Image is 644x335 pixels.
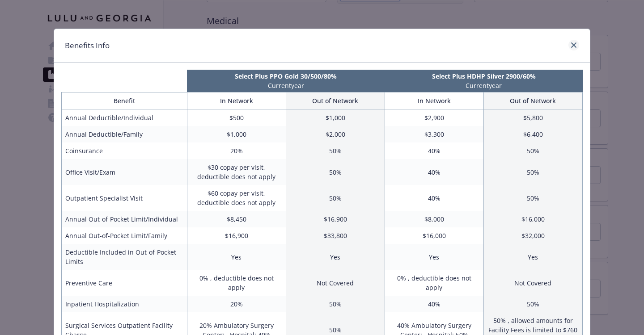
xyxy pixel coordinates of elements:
[187,270,286,296] td: 0% , deductible does not apply
[286,211,385,227] td: $16,900
[385,159,483,185] td: 40%
[385,126,483,142] td: $3,300
[483,227,582,244] td: $32,000
[62,211,187,227] td: Annual Out-of-Pocket Limit/Individual
[568,40,579,50] a: close
[286,126,385,142] td: $2,000
[189,71,383,81] p: Select Plus PPO Gold 30/500/80%
[286,142,385,159] td: 50%
[387,71,581,81] p: Select Plus HDHP Silver 2900/60%
[286,185,385,211] td: 50%
[385,142,483,159] td: 40%
[286,159,385,185] td: 50%
[62,227,187,244] td: Annual Out-of-Pocket Limit/Family
[483,270,582,296] td: Not Covered
[483,142,582,159] td: 50%
[385,227,483,244] td: $16,000
[62,109,187,126] td: Annual Deductible/Individual
[187,227,286,244] td: $16,900
[385,185,483,211] td: 40%
[187,185,286,211] td: $60 copay per visit, deductible does not apply
[286,227,385,244] td: $33,800
[387,81,581,90] p: Current year
[189,81,383,90] p: Current year
[62,270,187,296] td: Preventive Care
[62,159,187,185] td: Office Visit/Exam
[286,109,385,126] td: $1,000
[286,92,385,109] th: Out of Network
[62,296,187,312] td: Inpatient Hospitalization
[385,211,483,227] td: $8,000
[62,92,187,109] th: Benefit
[187,142,286,159] td: 20%
[483,185,582,211] td: 50%
[62,244,187,270] td: Deductible Included in Out-of-Pocket Limits
[385,92,483,109] th: In Network
[187,296,286,312] td: 20%
[483,109,582,126] td: $5,800
[385,244,483,270] td: Yes
[187,159,286,185] td: $30 copay per visit, deductible does not apply
[62,142,187,159] td: Coinsurance
[385,109,483,126] td: $2,900
[187,126,286,142] td: $1,000
[483,244,582,270] td: Yes
[286,296,385,312] td: 50%
[286,244,385,270] td: Yes
[385,270,483,296] td: 0% , deductible does not apply
[286,270,385,296] td: Not Covered
[187,92,286,109] th: In Network
[483,159,582,185] td: 50%
[483,296,582,312] td: 50%
[187,211,286,227] td: $8,450
[62,126,187,142] td: Annual Deductible/Family
[483,126,582,142] td: $6,400
[483,92,582,109] th: Out of Network
[187,244,286,270] td: Yes
[61,70,187,92] th: intentionally left blank
[65,40,110,51] h1: Benefits Info
[62,185,187,211] td: Outpatient Specialist Visit
[483,211,582,227] td: $16,000
[187,109,286,126] td: $500
[385,296,483,312] td: 40%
